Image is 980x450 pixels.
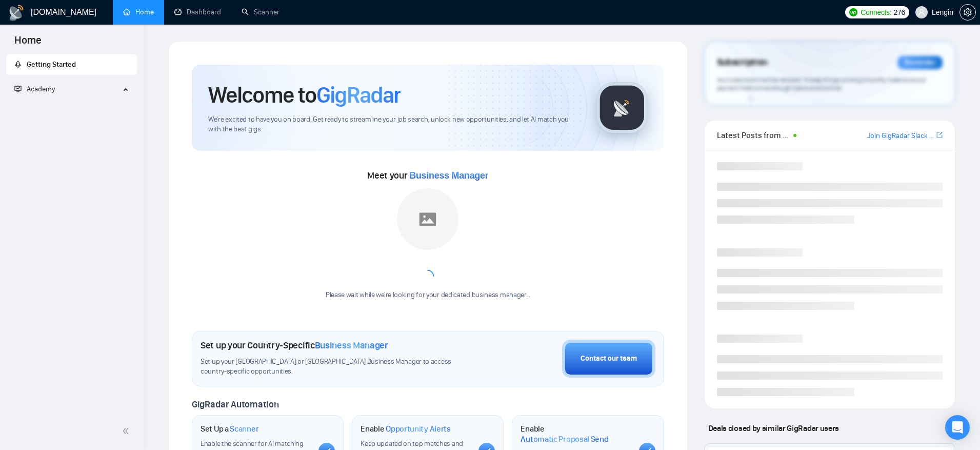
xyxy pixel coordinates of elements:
img: logo [8,5,25,21]
img: upwork-logo.png [849,8,857,16]
a: export [936,130,943,140]
span: Your subscription will be renewed. To keep things running smoothly, make sure your payment method... [717,76,926,92]
span: Academy [14,85,55,93]
span: Connects: [861,7,891,18]
div: Reminder [897,56,943,69]
div: Contact our team [581,353,637,364]
span: Business Manager [315,340,388,351]
span: GigRadar [316,81,401,109]
span: Automatic Proposal Send [521,434,608,444]
span: setting [960,8,975,16]
h1: Set up your Country-Specific [201,340,388,351]
img: gigradar-logo.png [596,82,648,133]
span: export [936,131,943,139]
a: searchScanner [242,8,279,16]
span: GigRadar Automation [192,399,278,410]
span: Set up your [GEOGRAPHIC_DATA] or [GEOGRAPHIC_DATA] Business Manager to access country-specific op... [201,357,473,377]
span: Home [6,33,50,54]
span: loading [422,270,434,282]
div: Please wait while we're looking for your dedicated business manager... [319,290,536,300]
a: setting [959,8,976,16]
span: Getting Started [27,60,76,69]
span: rocket [14,61,22,68]
span: Subscription [717,54,768,71]
span: Latest Posts from the GigRadar Community [717,129,791,142]
span: Deals closed by similar GigRadar users [704,419,843,437]
span: Meet your [367,170,488,181]
span: Opportunity Alerts [386,424,451,434]
a: Join GigRadar Slack Community [867,130,934,142]
h1: Enable [361,424,451,434]
div: Open Intercom Messenger [945,415,970,440]
li: Getting Started [6,54,137,75]
span: 276 [893,7,905,18]
span: double-left [122,426,132,436]
span: Business Manager [409,170,488,181]
span: fund-projection-screen [14,85,22,92]
span: Academy [27,85,55,93]
h1: Welcome to [208,81,401,109]
img: placeholder.png [397,188,458,250]
span: We're excited to have you on board. Get ready to streamline your job search, unlock new opportuni... [208,115,580,134]
span: Scanner [230,424,258,434]
a: dashboardDashboard [174,8,221,16]
button: Contact our team [562,340,655,378]
button: setting [959,4,976,21]
span: user [918,9,925,16]
a: homeHome [123,8,154,16]
h1: Enable [521,424,630,444]
h1: Set Up a [201,424,258,434]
